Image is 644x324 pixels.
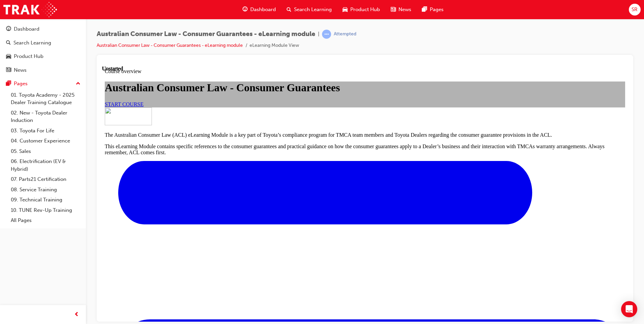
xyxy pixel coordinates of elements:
[76,79,80,88] span: up-icon
[391,5,396,14] span: news-icon
[74,311,79,319] span: prev-icon
[13,39,51,47] div: Search Learning
[430,6,444,13] span: Pages
[3,66,523,72] p: The Australian Consumer Law (ACL) eLearning Module is a key part of Toyota’s compliance program f...
[6,81,11,87] span: pages-icon
[8,156,83,174] a: 06. Electrification (EV & Hybrid)
[8,136,83,146] a: 04. Customer Experience
[3,64,83,76] a: News
[621,301,637,317] div: Open Intercom Messenger
[14,25,39,33] div: Dashboard
[6,40,11,46] span: search-icon
[8,146,83,157] a: 05. Sales
[3,22,83,77] button: DashboardSearch LearningProduct HubNews
[3,37,83,49] a: Search Learning
[422,5,427,14] span: pages-icon
[8,195,83,205] a: 09. Technical Training
[3,2,57,17] img: Trak
[6,67,11,73] span: news-icon
[97,30,315,38] span: Australian Consumer Law - Consumer Guarantees - eLearning module
[337,3,385,17] a: car-iconProduct Hub
[3,23,83,35] a: Dashboard
[250,42,299,50] li: eLearning Module View
[14,53,43,60] div: Product Hub
[3,50,83,63] a: Product Hub
[6,26,11,32] span: guage-icon
[243,5,248,14] span: guage-icon
[318,30,319,38] span: |
[237,3,281,17] a: guage-iconDashboard
[8,215,83,226] a: All Pages
[8,126,83,136] a: 03. Toyota For Life
[629,4,641,15] button: SR
[3,3,39,8] span: Course overview
[14,66,27,74] div: News
[8,90,83,108] a: 01. Toyota Academy - 2025 Dealer Training Catalogue
[281,3,337,17] a: search-iconSearch Learning
[3,77,83,90] button: Pages
[6,54,11,60] span: car-icon
[322,30,331,39] span: learningRecordVerb_ATTEMPT-icon
[417,3,449,17] a: pages-iconPages
[334,31,356,37] div: Attempted
[385,3,417,17] a: news-iconNews
[632,6,638,13] span: SR
[8,108,83,126] a: 02. New - Toyota Dealer Induction
[3,36,41,41] a: START COURSE
[3,78,523,90] p: This eLearning Module contains specific references to the consumer guarantees and practical guida...
[8,174,83,185] a: 07. Parts21 Certification
[8,205,83,216] a: 10. TUNE Rev-Up Training
[287,5,291,14] span: search-icon
[350,6,380,13] span: Product Hub
[294,6,332,13] span: Search Learning
[250,6,276,13] span: Dashboard
[14,80,28,88] div: Pages
[398,6,411,13] span: News
[343,5,348,14] span: car-icon
[8,185,83,195] a: 08. Service Training
[3,16,523,28] h1: Australian Consumer Law - Consumer Guarantees
[97,42,243,48] a: Australian Consumer Law - Consumer Guarantees - eLearning module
